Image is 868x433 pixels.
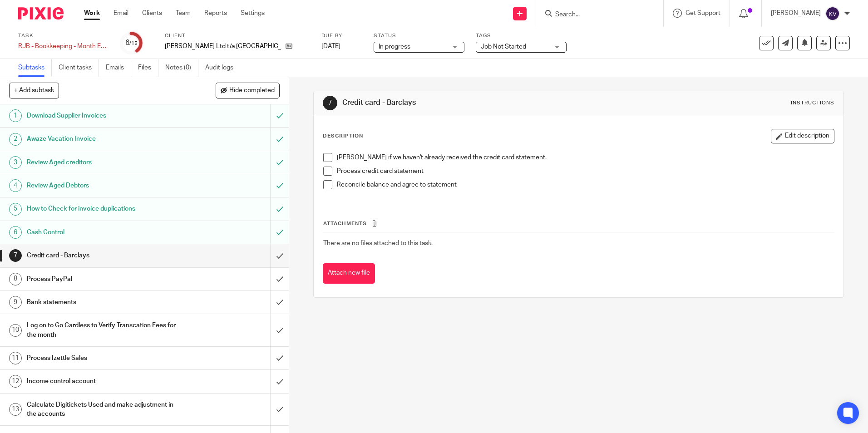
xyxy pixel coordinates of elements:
[27,295,183,309] h1: Bank statements
[337,167,833,176] p: Process credit card statement
[125,38,138,48] div: 6
[379,44,410,50] span: In progress
[323,96,337,110] div: 7
[321,43,340,49] span: [DATE]
[216,83,280,98] button: Hide completed
[229,87,275,94] span: Hide completed
[323,221,367,226] span: Attachments
[9,83,59,98] button: + Add subtask
[9,403,22,416] div: 13
[241,9,265,18] a: Settings
[27,109,183,123] h1: Download Supplier Invoices
[337,180,833,189] p: Reconcile balance and agree to statement
[129,41,138,46] small: /15
[686,10,720,16] span: Get Support
[323,263,375,284] button: Attach new file
[9,203,22,216] div: 5
[106,59,131,77] a: Emails
[27,319,183,342] h1: Log on to Go Cardless to Verify Transcation Fees for the month
[27,202,183,216] h1: How to Check for invoice duplications
[138,59,158,77] a: Files
[554,11,636,19] input: Search
[113,9,128,18] a: Email
[825,6,840,21] img: svg%3E
[27,179,183,192] h1: Review Aged Debtors
[9,249,22,262] div: 7
[165,59,198,77] a: Notes (0)
[165,32,310,39] label: Client
[481,44,526,50] span: Job Not Started
[323,133,363,140] p: Description
[18,59,52,77] a: Subtasks
[205,59,240,77] a: Audit logs
[337,153,833,162] p: [PERSON_NAME] if we haven't already received the credit card statement.
[59,59,99,77] a: Client tasks
[9,375,22,388] div: 12
[9,226,22,239] div: 6
[204,9,227,18] a: Reports
[9,273,22,285] div: 8
[9,324,22,337] div: 10
[27,156,183,169] h1: Review Aged creditors
[18,7,64,20] img: Pixie
[374,32,464,39] label: Status
[18,32,109,39] label: Task
[18,42,109,51] div: RJB - Bookkeeping - Month End Closure
[27,398,183,421] h1: Calculate Digitickets Used and make adjustment in the accounts
[142,9,162,18] a: Clients
[27,226,183,239] h1: Cash Control
[9,109,22,122] div: 1
[323,240,433,246] span: There are no files attached to this task.
[342,98,598,108] h1: Credit card - Barclays
[476,32,567,39] label: Tags
[27,374,183,388] h1: Income control account
[9,133,22,146] div: 2
[27,132,183,146] h1: Awaze Vacation Invoice
[9,156,22,169] div: 3
[9,296,22,309] div: 9
[84,9,100,18] a: Work
[165,42,281,51] p: [PERSON_NAME] Ltd t/a [GEOGRAPHIC_DATA]
[771,129,834,143] button: Edit description
[771,9,821,18] p: [PERSON_NAME]
[176,9,191,18] a: Team
[791,99,834,107] div: Instructions
[9,179,22,192] div: 4
[321,32,362,39] label: Due by
[9,352,22,364] div: 11
[27,249,183,262] h1: Credit card - Barclays
[27,272,183,286] h1: Process PayPal
[27,351,183,365] h1: Process Izettle Sales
